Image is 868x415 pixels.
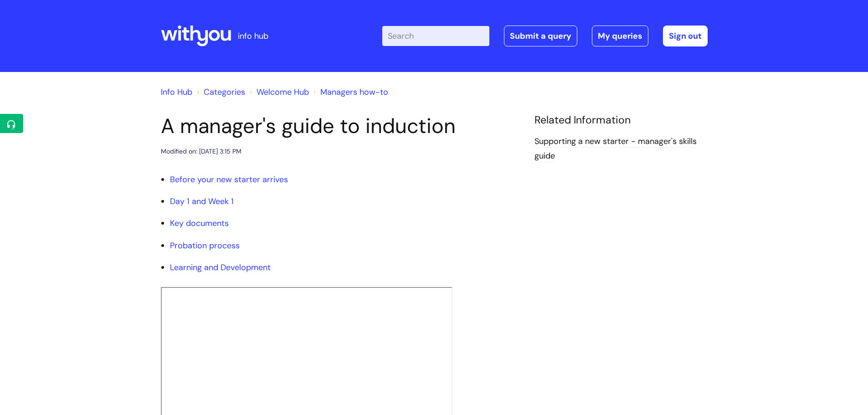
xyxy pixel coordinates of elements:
[382,26,489,46] input: Search
[663,26,708,46] a: Sign out
[161,114,521,138] h1: A manager's guide to induction
[170,240,240,251] a: Probation process
[161,146,241,157] div: Modified on: [DATE] 3:15 PM
[534,114,708,127] h4: Related Information
[534,136,697,162] a: Supporting a new starter - manager's skills guide
[170,262,271,273] a: Learning and Development
[247,85,309,99] li: Welcome Hub
[382,26,708,46] div: | -
[311,85,388,99] li: Managers how-to
[320,87,388,97] a: Managers how-to
[238,29,268,43] p: info hub
[195,85,245,99] li: Solution home
[170,174,288,185] a: Before your new starter arrives
[592,26,648,46] a: My queries
[170,218,229,229] a: Key documents
[204,87,245,97] a: Categories
[504,26,577,46] a: Submit a query
[257,87,309,97] a: Welcome Hub
[161,87,192,97] a: Info Hub
[170,196,234,207] a: Day 1 and Week 1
